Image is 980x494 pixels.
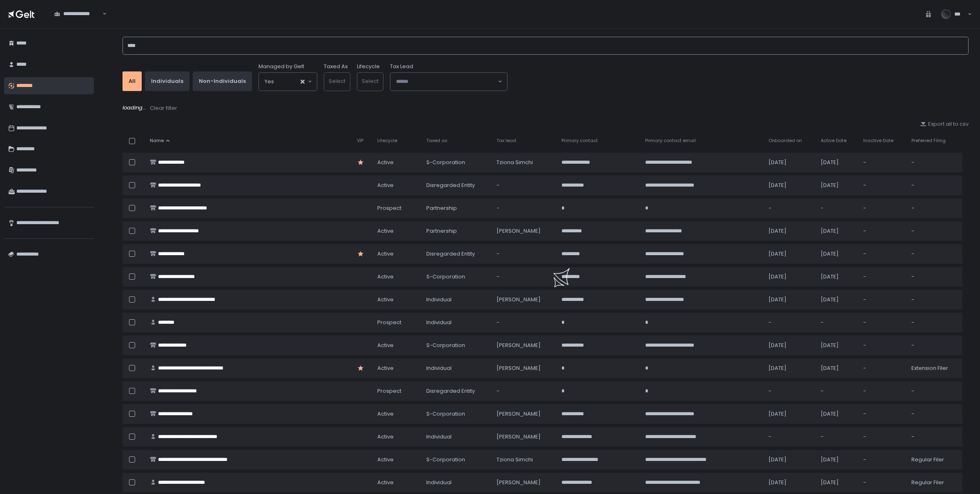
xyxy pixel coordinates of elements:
div: - [863,319,902,326]
span: Yes [265,78,274,86]
div: - [863,365,902,372]
div: - [911,319,958,326]
span: active [377,250,394,258]
div: [DATE] [768,342,811,349]
span: Preferred Filing [911,138,946,144]
div: [DATE] [768,250,811,258]
div: - [768,319,811,326]
div: Disregarded Entity [426,182,487,189]
div: Individual [426,479,487,486]
div: - [863,433,902,441]
label: Lifecycle [357,63,380,70]
span: active [377,273,394,280]
span: active [377,342,394,349]
div: S-Corporation [426,159,487,166]
div: [DATE] [821,342,854,349]
div: [DATE] [821,365,854,372]
div: [DATE] [821,273,854,280]
div: [DATE] [768,456,811,463]
button: Individuals [145,71,189,91]
label: Taxed As [324,63,348,70]
div: Regular Filer [911,456,958,463]
div: - [768,205,811,212]
div: Individual [426,433,487,441]
div: - [497,182,552,189]
span: prospect [377,205,401,212]
div: Regular Filer [911,479,958,486]
span: Name [150,138,164,144]
div: Disregarded Entity [426,250,487,258]
div: - [911,250,958,258]
span: active [377,227,394,235]
div: Tziona Simchi [497,456,552,463]
div: - [911,205,958,212]
div: Disregarded Entity [426,387,487,395]
span: VIP [357,138,363,144]
span: Taxed as [426,138,448,144]
div: - [911,227,958,235]
div: Individual [426,365,487,372]
span: Active Date [821,138,846,144]
div: S-Corporation [426,410,487,418]
div: Individuals [151,78,183,85]
div: [DATE] [821,479,854,486]
span: Tax lead [497,138,516,144]
div: loading... [122,104,969,112]
div: - [821,319,854,326]
div: - [821,387,854,395]
div: [PERSON_NAME] [497,227,552,235]
div: - [863,159,902,166]
span: active [377,456,394,463]
div: Individual [426,296,487,303]
span: active [377,433,394,441]
span: active [377,296,394,303]
span: Inactive Date [863,138,893,144]
div: [PERSON_NAME] [497,342,552,349]
div: S-Corporation [426,456,487,463]
div: [DATE] [821,159,854,166]
div: Extension Filer [911,365,958,372]
span: active [377,365,394,372]
div: [DATE] [768,479,811,486]
input: Search for option [396,78,497,86]
span: prospect [377,319,401,326]
div: S-Corporation [426,342,487,349]
span: Primary contact email [645,138,696,144]
div: [DATE] [821,410,854,418]
div: Partnership [426,227,487,235]
div: [PERSON_NAME] [497,410,552,418]
div: - [911,410,958,418]
div: - [863,387,902,395]
button: Clear Selected [301,80,305,84]
div: - [863,182,902,189]
div: [DATE] [768,159,811,166]
div: - [863,456,902,463]
div: - [863,273,902,280]
div: - [863,410,902,418]
div: - [911,433,958,441]
div: - [863,479,902,486]
span: active [377,479,394,486]
div: [PERSON_NAME] [497,365,552,372]
div: - [768,433,811,441]
div: - [768,387,811,395]
div: Non-Individuals [199,78,246,85]
div: [DATE] [768,182,811,189]
div: - [863,342,902,349]
div: - [497,205,552,212]
div: [PERSON_NAME] [497,479,552,486]
div: - [863,296,902,303]
button: Non-Individuals [193,71,252,91]
div: - [911,182,958,189]
div: [DATE] [768,365,811,372]
button: Export all to csv [920,120,969,128]
div: [DATE] [821,227,854,235]
span: Tax Lead [390,63,413,70]
div: All [129,78,136,85]
div: - [911,342,958,349]
div: [DATE] [768,296,811,303]
div: Individual [426,319,487,326]
span: Select [362,77,379,85]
